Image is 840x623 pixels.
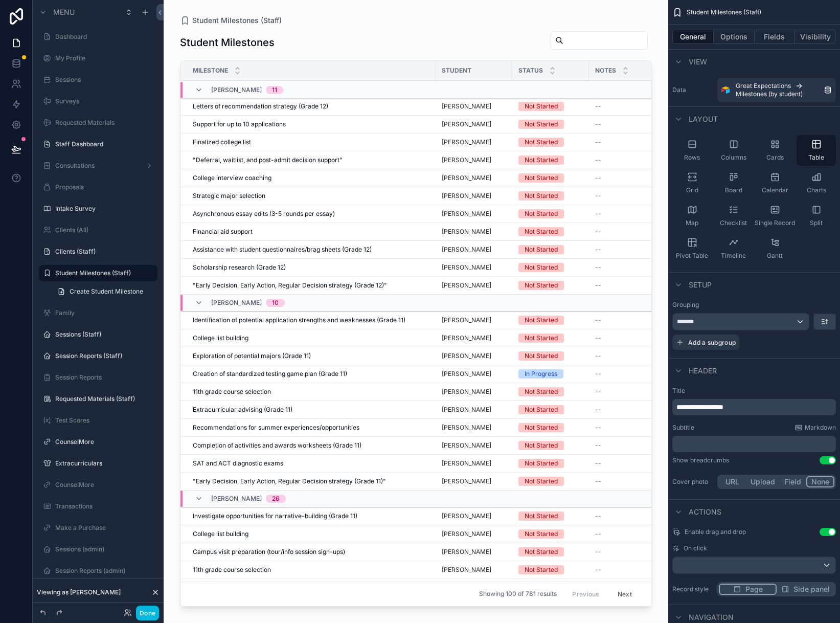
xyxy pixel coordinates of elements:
[672,201,712,231] button: Map
[136,606,159,620] button: Done
[762,186,788,194] span: Calendar
[745,584,763,594] span: Page
[688,339,736,346] span: Add a subgroup
[807,186,826,194] span: Charts
[272,299,279,307] div: 10
[672,335,739,350] button: Add a subgroup
[55,373,151,382] label: Session Reports
[55,205,151,213] label: Intake Survey
[766,153,784,162] span: Cards
[55,248,151,256] label: Clients (Staff)
[797,201,836,231] button: Split
[272,86,277,94] div: 11
[272,495,280,503] div: 26
[689,507,721,517] span: Actions
[55,54,151,62] label: My Profile
[672,301,699,309] label: Grouping
[55,76,151,84] label: Sessions
[55,416,151,425] a: Test Scores
[717,78,836,102] a: Great ExpectationsMilestones (by student)
[805,424,836,432] span: Markdown
[55,162,137,170] label: Consultations
[721,86,730,94] img: Airtable Logo
[55,567,151,575] label: Session Reports (admin)
[689,366,717,376] span: Header
[55,269,151,277] label: Student Milestones (Staff)
[55,183,151,191] a: Proposals
[672,30,714,44] button: General
[672,233,712,264] button: Pivot Table
[672,436,836,452] div: scrollable content
[211,495,262,503] span: [PERSON_NAME]
[689,57,707,67] span: View
[714,233,753,264] button: Timeline
[676,252,708,260] span: Pivot Table
[686,186,698,194] span: Grid
[672,399,836,415] div: scrollable content
[55,330,151,339] label: Sessions (Staff)
[793,584,830,594] span: Side panel
[806,476,834,487] button: None
[55,33,151,41] label: Dashboard
[610,586,639,602] button: Next
[755,201,794,231] button: Single Record
[55,481,151,489] label: CounselMore
[442,66,471,75] span: Student
[595,66,616,75] span: Notes
[755,219,795,227] span: Single Record
[714,30,755,44] button: Options
[755,168,794,198] button: Calendar
[719,476,746,487] button: URL
[714,168,753,198] button: Board
[686,219,698,227] span: Map
[755,30,796,44] button: Fields
[55,309,151,317] label: Family
[725,186,742,194] span: Board
[755,233,794,264] button: Gantt
[55,352,151,360] a: Session Reports (Staff)
[37,588,121,596] span: Viewing as [PERSON_NAME]
[55,459,151,468] label: Extracurriculars
[810,219,823,227] span: Split
[55,119,151,127] label: Requested Materials
[518,66,543,75] span: Status
[55,395,151,403] label: Requested Materials (Staff)
[672,478,713,486] label: Cover photo
[672,585,713,593] label: Record style
[55,524,151,532] label: Make a Purchase
[55,140,151,148] a: Staff Dashboard
[794,424,836,432] a: Markdown
[672,135,712,166] button: Rows
[808,153,824,162] span: Table
[721,153,746,162] span: Columns
[687,8,761,16] span: Student Milestones (Staff)
[736,82,791,90] span: Great Expectations
[55,97,151,105] label: Surveys
[767,252,783,260] span: Gantt
[755,135,794,166] button: Cards
[55,438,151,446] label: CounselMore
[479,590,557,598] span: Showing 100 of 781 results
[797,168,836,198] button: Charts
[55,545,151,553] label: Sessions (admin)
[721,252,746,260] span: Timeline
[746,476,780,487] button: Upload
[70,287,143,296] span: Create Student Milestone
[714,135,753,166] button: Columns
[689,114,718,124] span: Layout
[685,528,746,536] span: Enable drag and drop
